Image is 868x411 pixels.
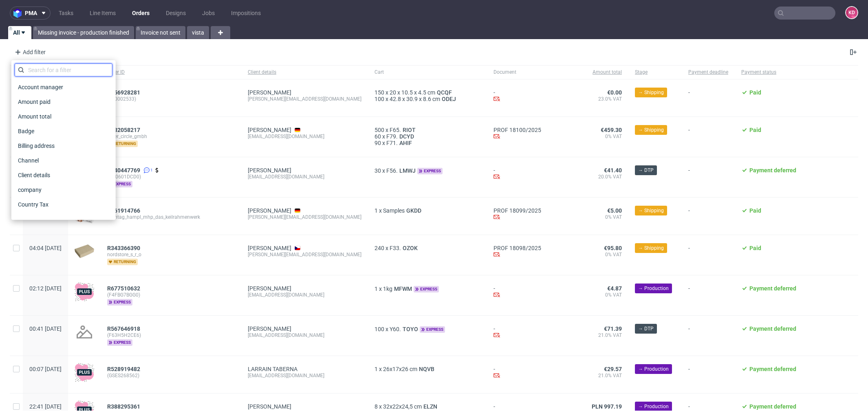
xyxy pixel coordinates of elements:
span: €71.39 [604,325,622,332]
span: → Shipping [638,207,664,214]
span: €29.57 [604,366,622,372]
span: 22:41 [DATE] [29,403,62,410]
a: [PERSON_NAME] [248,89,291,96]
span: 04:04 [DATE] [29,245,62,251]
span: €0.00 [607,89,622,96]
div: x [375,366,480,372]
span: (F63H5H2CE6) [107,332,235,338]
span: R343366390 [107,245,140,251]
figcaption: KD [846,7,857,18]
div: [EMAIL_ADDRESS][DOMAIN_NAME] [248,372,361,379]
span: Payment status [741,69,796,76]
img: no_design.png [75,322,94,342]
div: x [375,96,480,102]
a: [PERSON_NAME] [248,167,291,174]
span: silver_circle_gmbh [107,133,235,140]
span: Country Tax [15,199,52,210]
a: R661914766 [107,207,142,214]
span: Paid [749,245,761,251]
div: x [375,403,480,410]
span: F79. [386,133,398,140]
span: R661914766 [107,207,140,214]
a: R440447769 [107,167,142,174]
span: returning [107,259,138,265]
a: Orders [127,7,154,20]
span: Channel [15,155,42,166]
span: Payment deferred [749,403,796,410]
a: R677510632 [107,285,142,292]
div: - [493,285,541,299]
span: returning [107,141,138,147]
span: 1 [375,207,378,214]
div: [EMAIL_ADDRESS][DOMAIN_NAME] [248,292,361,298]
span: ELZN [422,403,439,410]
span: Payment deferred [749,167,796,174]
span: 26x17x26 cm [383,366,417,372]
a: LMWJ [398,167,417,174]
span: 00:07 [DATE] [29,366,62,372]
span: → Production [638,403,669,410]
span: - [688,285,728,306]
span: → Production [638,365,669,373]
a: Invoice not sent [136,26,185,39]
span: Client details [15,169,53,181]
div: [PERSON_NAME][EMAIL_ADDRESS][DOMAIN_NAME] [248,251,361,258]
a: PROF 18099/2025 [493,207,541,214]
span: Billing address [15,140,58,152]
span: montag_hampl_mhp_das_keilrahmenwerk [107,214,235,220]
a: [PERSON_NAME] [248,285,291,292]
span: €95.80 [604,245,622,251]
span: Payment deadline [688,69,728,76]
span: 20.0% VAT [554,174,622,180]
span: €5.00 [607,207,622,214]
img: plus-icon.676465ae8f3a83198b3f.png [75,282,94,301]
span: express [107,299,132,306]
span: €41.40 [604,167,622,174]
a: [PERSON_NAME] [248,245,291,251]
img: plain-eco.9b3ba858dad33fd82c36.png [75,244,94,258]
a: R528919482 [107,366,142,372]
span: 90 [375,140,381,146]
button: pma [10,7,51,20]
div: [PERSON_NAME][EMAIL_ADDRESS][DOMAIN_NAME] [248,214,361,220]
a: PROF 18098/2025 [493,245,541,251]
a: Designs [161,7,191,20]
span: - [688,366,728,383]
div: x [375,245,480,251]
span: Badge [15,125,37,137]
span: OZOK [401,245,419,251]
span: 02:12 [DATE] [29,285,62,292]
div: - [493,325,541,340]
a: [PERSON_NAME] [248,207,291,214]
div: [EMAIL_ADDRESS][DOMAIN_NAME] [248,332,361,338]
span: GKDD [405,207,423,214]
span: → Shipping [638,89,664,96]
span: Samples [383,207,405,214]
span: 8 [375,403,378,410]
span: 100 [375,326,384,332]
a: AHIF [398,140,414,146]
a: [PERSON_NAME] [248,325,291,332]
span: Paid [749,127,761,133]
span: Payment deferred [749,285,796,292]
span: 1 [375,286,378,292]
a: ODEJ [440,96,458,102]
span: 0% VAT [554,214,622,220]
span: R388295361 [107,403,140,410]
span: 42.8 x 30.9 x 8.6 cm [390,96,440,102]
span: MFWM [392,286,414,292]
span: nordstore_s_r_o [107,251,235,258]
span: - [688,167,728,187]
span: 0% VAT [554,251,622,258]
span: - [688,325,728,346]
span: Paid [749,207,761,214]
a: Line Items [85,7,121,20]
div: x [375,325,480,333]
span: 1kg [383,286,392,292]
span: Paid [749,89,761,96]
a: LARRAIN TABERNA [248,366,297,372]
span: Amount paid [15,96,54,108]
span: express [414,286,439,292]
